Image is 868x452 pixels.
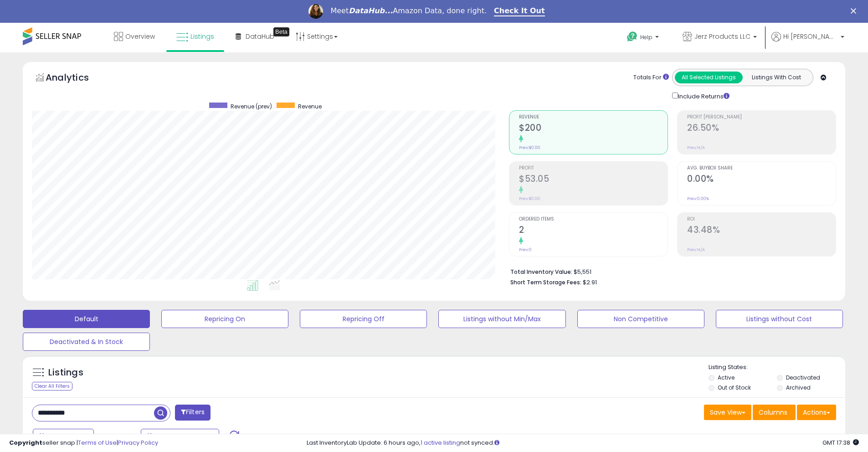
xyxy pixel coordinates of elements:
a: Help [620,24,668,52]
small: Prev: N/A [687,145,705,150]
button: Non Competitive [577,310,704,328]
p: Listing States: [709,363,845,372]
span: Compared to: [95,433,137,442]
div: seller snap | | [9,439,158,447]
h2: 2 [519,225,668,237]
img: Profile image for Georgie [308,4,323,19]
div: Include Returns [665,91,740,101]
span: Listings [190,32,214,41]
span: Last 7 Days [46,432,82,441]
small: Prev: $0.00 [519,145,540,150]
button: Save View [704,405,751,420]
h5: Analytics [46,71,107,86]
a: Listings [169,23,221,50]
b: Short Term Storage Fees: [510,278,581,286]
a: Overview [107,23,162,50]
button: Sep-22 - Sep-28 [141,429,219,444]
h2: $53.05 [519,174,668,186]
span: Ordered Items [519,217,668,222]
a: 1 active listing [421,438,460,447]
a: Terms of Use [78,438,117,447]
span: Columns [759,408,787,417]
small: Prev: 0.00% [687,196,709,201]
button: Default [23,310,150,328]
strong: Copyright [9,438,42,447]
span: Overview [125,32,155,41]
small: Prev: N/A [687,247,705,252]
a: Privacy Policy [118,438,158,447]
span: Jerz Products LLC [694,32,750,41]
div: Close [851,8,860,14]
label: Deactivated [786,374,820,381]
small: Prev: 0 [519,247,532,252]
a: Settings [289,23,344,50]
i: Get Help [627,31,638,42]
button: Filters [175,405,211,421]
span: Revenue [519,115,668,120]
div: Clear All Filters [32,382,72,390]
button: Columns [753,405,796,420]
label: Out of Stock [718,384,751,391]
button: Listings without Cost [716,310,843,328]
button: Last 7 Days [33,429,94,444]
h2: 43.48% [687,225,836,237]
span: DataHub [246,32,274,41]
li: $5,551 [510,266,829,277]
button: Repricing Off [300,310,427,328]
span: Profit [519,166,668,171]
div: Last InventoryLab Update: 6 hours ago, not synced. [307,439,859,447]
div: Totals For [633,73,669,82]
span: Avg. Buybox Share [687,166,836,171]
h5: Listings [48,366,83,379]
span: Profit [PERSON_NAME] [687,115,836,120]
span: $2.91 [583,278,597,287]
label: Active [718,374,734,381]
button: Deactivated & In Stock [23,333,150,351]
i: DataHub... [349,6,393,15]
span: Sep-22 - Sep-28 [154,432,208,441]
span: Help [640,33,652,41]
h2: 26.50% [687,123,836,135]
span: Hi [PERSON_NAME] [783,32,838,41]
small: Prev: $0.00 [519,196,540,201]
button: Listings without Min/Max [438,310,565,328]
span: Revenue [298,103,322,110]
a: Check It Out [494,6,545,16]
button: Actions [797,405,836,420]
div: Tooltip anchor [273,27,289,36]
b: Total Inventory Value: [510,268,572,276]
h2: 0.00% [687,174,836,186]
button: Repricing On [161,310,288,328]
a: DataHub [229,23,281,50]
label: Archived [786,384,811,391]
a: Jerz Products LLC [676,23,764,52]
span: 2025-10-6 17:38 GMT [822,438,859,447]
h2: $200 [519,123,668,135]
div: Meet Amazon Data, done right. [330,6,487,15]
button: All Selected Listings [675,72,743,83]
span: ROI [687,217,836,222]
span: Revenue (prev) [231,103,272,110]
button: Listings With Cost [742,72,810,83]
a: Hi [PERSON_NAME] [771,32,844,52]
